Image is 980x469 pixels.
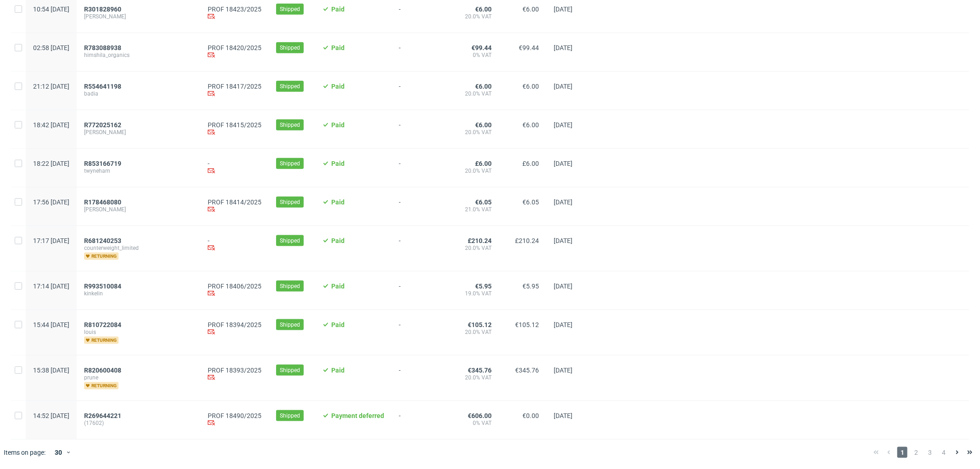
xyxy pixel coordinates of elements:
span: 02:58 [DATE] [33,44,69,51]
span: £6.00 [475,160,492,167]
span: [PERSON_NAME] [84,206,193,213]
a: R810722084 [84,321,123,328]
span: returning [84,253,119,260]
span: [DATE] [554,83,572,90]
span: €5.95 [475,283,492,290]
span: himshila_organics [84,51,193,59]
span: Paid [331,160,345,167]
span: R820600408 [84,367,121,374]
span: [PERSON_NAME] [84,129,193,136]
span: £210.24 [468,237,492,244]
span: Shipped [280,366,300,374]
span: counterweight_limited [84,244,193,252]
span: £6.00 [522,160,539,167]
span: 20.0% VAT [459,167,492,175]
span: - [399,44,444,60]
a: R820600408 [84,367,123,374]
span: Paid [331,83,345,90]
a: PROF 18417/2025 [208,83,261,90]
span: €6.00 [475,83,492,90]
span: Shipped [280,44,300,52]
span: Paid [331,6,345,13]
a: PROF 18423/2025 [208,6,261,13]
span: Shipped [280,198,300,206]
span: - [399,367,444,390]
a: PROF 18394/2025 [208,321,261,328]
span: badia [84,90,193,97]
span: 20.0% VAT [459,129,492,136]
div: - [208,160,261,176]
span: - [399,237,444,260]
span: 1 [897,447,907,458]
span: R783088938 [84,44,121,51]
span: R772025162 [84,121,121,129]
span: - [399,160,444,176]
span: R853166719 [84,160,121,167]
span: €105.12 [515,321,539,328]
span: prune [84,374,193,381]
span: Paid [331,121,345,129]
div: 30 [49,446,66,459]
span: Shipped [280,121,300,129]
span: Payment deferred [331,412,384,419]
span: €99.44 [519,44,539,51]
span: - [399,283,444,299]
span: twyneham [84,167,193,175]
span: 2 [911,447,921,458]
span: [DATE] [554,237,572,244]
span: - [399,321,444,344]
span: 20.0% VAT [459,13,492,20]
span: Shipped [280,237,300,245]
span: - [399,198,444,215]
span: 21.0% VAT [459,206,492,213]
span: Shipped [280,82,300,90]
span: Shipped [280,412,300,420]
span: [PERSON_NAME] [84,13,193,20]
span: €6.05 [475,198,492,206]
span: [DATE] [554,121,572,129]
span: (17602) [84,419,193,427]
span: R269644221 [84,412,121,419]
span: 10:54 [DATE] [33,6,69,13]
a: PROF 18393/2025 [208,367,261,374]
span: 17:17 [DATE] [33,237,69,244]
span: [DATE] [554,160,572,167]
span: kinkelin [84,290,193,297]
span: Paid [331,44,345,51]
span: R301828960 [84,6,121,13]
span: louis [84,328,193,336]
span: 20.0% VAT [459,328,492,336]
span: 17:14 [DATE] [33,283,69,290]
span: - [399,6,444,22]
span: €6.00 [475,6,492,13]
a: R178468080 [84,198,123,206]
span: €345.76 [515,367,539,374]
span: Shipped [280,321,300,329]
span: 0% VAT [459,51,492,59]
span: 18:22 [DATE] [33,160,69,167]
span: €6.00 [522,83,539,90]
span: - [399,121,444,137]
a: R554641198 [84,83,123,90]
span: Paid [331,198,345,206]
div: - [208,237,261,253]
span: Items on page: [4,448,45,457]
span: [DATE] [554,321,572,328]
span: [DATE] [554,283,572,290]
span: returning [84,337,119,344]
a: PROF 18415/2025 [208,121,261,129]
span: Shipped [280,5,300,13]
span: 15:38 [DATE] [33,367,69,374]
a: R853166719 [84,160,123,167]
span: €5.95 [522,283,539,290]
span: 19.0% VAT [459,290,492,297]
span: €6.00 [522,121,539,129]
span: 17:56 [DATE] [33,198,69,206]
a: R301828960 [84,6,123,13]
span: €6.05 [522,198,539,206]
a: R269644221 [84,412,123,419]
span: Shipped [280,282,300,290]
span: [DATE] [554,367,572,374]
span: R993510084 [84,283,121,290]
span: R178468080 [84,198,121,206]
